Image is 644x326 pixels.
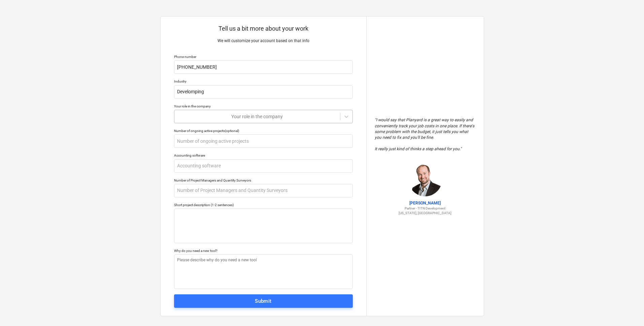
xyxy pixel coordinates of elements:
[174,294,353,308] button: Submit
[375,211,476,215] p: [US_STATE], [GEOGRAPHIC_DATA]
[408,163,442,196] img: Jordan Cohen
[375,200,476,206] p: [PERSON_NAME]
[174,38,353,44] p: We will customize your account based on that info
[174,134,353,148] input: Number of ongoing active projects
[174,153,353,158] div: Accounting software
[174,79,353,84] div: Industry
[610,294,644,326] iframe: Chat Widget
[174,159,353,173] input: Accounting software
[174,85,353,99] input: Industry
[174,184,353,197] input: Number of Project Managers and Quantity Surveyors
[174,60,353,74] input: Your phone number
[610,294,644,326] div: Pokalbio valdiklis
[375,206,476,210] p: Partner - TITN Development
[174,249,353,253] div: Why do you need a new tool?
[174,25,353,33] p: Tell us a bit more about your work
[174,129,353,133] div: Number of ongoing active projects (optional)
[255,297,272,305] div: Submit
[174,104,353,108] div: Your role in the company
[375,117,476,152] p: " I would say that Planyard is a great way to easily and conveniently track your job costs in one...
[174,203,353,207] div: Short project description (1-2 sentences)
[174,178,353,183] div: Number of Project Managers and Quantity Surveyors
[174,55,353,59] div: Phone number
